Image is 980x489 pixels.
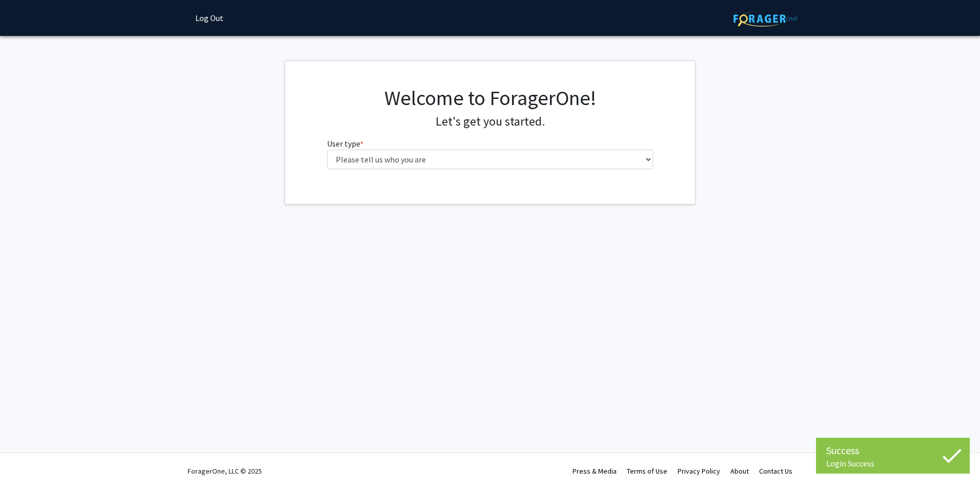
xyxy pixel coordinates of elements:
[573,466,617,476] a: Press & Media
[730,466,749,476] a: About
[826,458,959,468] div: Login Success
[327,86,654,110] h1: Welcome to ForagerOne!
[759,466,792,476] a: Contact Us
[678,466,720,476] a: Privacy Policy
[327,114,654,129] h4: Let's get you started.
[826,443,959,458] div: Success
[188,453,262,489] div: ForagerOne, LLC © 2025
[733,11,798,27] img: ForagerOne Logo
[327,137,363,150] label: User type
[627,466,667,476] a: Terms of Use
